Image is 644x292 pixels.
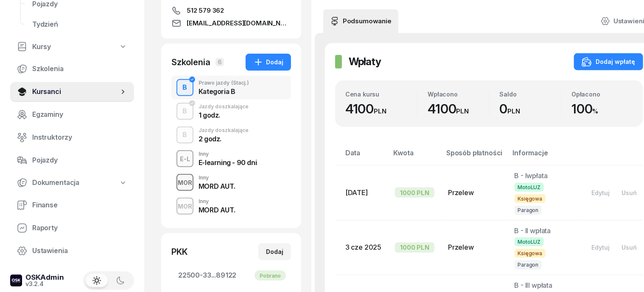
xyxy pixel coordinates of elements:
[258,243,291,260] button: Dodaj
[176,127,193,143] button: B
[179,104,191,118] div: B
[199,135,249,142] div: 2 godz.
[176,198,193,215] button: MOR
[176,174,193,191] button: MOR
[199,199,235,204] div: Inny
[586,240,616,254] button: Edytuj
[187,18,291,28] span: [EMAIL_ADDRESS][DOMAIN_NAME]
[199,207,235,213] div: MORD AUT.
[616,240,643,254] button: Usuń
[32,63,127,74] span: Szkolenia
[174,177,196,188] div: MOR
[323,9,398,33] a: Podsumowanie
[253,57,283,67] div: Dodaj
[10,82,134,102] a: Kursanci
[32,245,127,256] span: Ustawienia
[179,80,191,95] div: B
[199,175,235,180] div: Inny
[592,244,610,251] div: Edytuj
[441,147,507,165] th: Sposób płatności
[428,101,489,117] div: 4100
[10,241,134,261] a: Ustawienia
[176,150,193,167] button: E-L
[199,183,235,190] div: MORD AUT.
[246,54,291,71] button: Dodaj
[335,147,388,165] th: Data
[456,107,469,115] small: PLN
[176,154,193,164] div: E-L
[32,109,127,120] span: Egzaminy
[10,37,134,57] a: Kursy
[515,171,548,180] span: B - Iwpłata
[32,200,127,211] span: Finanse
[216,58,224,66] span: 6
[388,147,441,165] th: Kwota
[199,128,249,133] div: Jazdy doszkalające
[428,91,489,98] div: Wpłacono
[515,281,553,289] span: B - III wpłata
[582,57,636,67] div: Dodaj wpłatę
[574,53,643,70] button: Dodaj wpłatę
[10,59,134,79] a: Szkolenia
[32,86,119,97] span: Kursanci
[176,79,193,96] button: B
[622,244,637,251] div: Usuń
[515,206,542,215] span: Paragon
[515,260,542,269] span: Paragon
[176,103,193,120] button: B
[571,101,633,117] div: 100
[179,128,191,142] div: B
[500,101,561,117] div: 0
[199,80,249,85] div: Prawo jazdy
[515,226,551,235] span: B - II wpłata
[199,112,249,118] div: 1 godz.
[10,275,22,286] img: logo-xs-dark@2x.png
[374,107,386,115] small: PLN
[622,189,637,196] div: Usuń
[592,189,610,196] div: Edytuj
[255,270,286,281] div: Pobrano
[10,105,134,125] a: Egzaminy
[174,201,196,212] div: MOR
[171,194,291,218] button: MORInnyMORD AUT.
[32,41,51,52] span: Kursy
[199,104,249,109] div: Jazdy doszkalające
[345,243,381,251] span: 3 cze 2025
[10,150,134,171] a: Pojazdy
[266,247,283,257] div: Dodaj
[199,159,257,166] div: E-learning - 90 dni
[395,242,434,253] div: 1000 PLN
[178,270,284,281] span: 22500-33...89122
[171,18,291,28] a: [EMAIL_ADDRESS][DOMAIN_NAME]
[500,91,561,98] div: Saldo
[508,107,521,115] small: PLN
[395,187,434,198] div: 1000 PLN
[231,80,249,85] span: (Stacj.)
[345,91,417,98] div: Cena kursu
[448,242,501,253] div: Przelew
[199,152,257,157] div: Inny
[171,171,291,194] button: MORInnyMORD AUT.
[448,187,501,198] div: Przelew
[171,147,291,171] button: E-LInnyE-learning - 90 dni
[171,6,291,16] a: 512 579 362
[345,101,417,117] div: 4100
[10,173,134,193] a: Dokumentacja
[32,19,127,30] span: Tydzień
[25,14,134,35] a: Tydzień
[345,188,368,197] span: [DATE]
[25,274,64,281] div: OSKAdmin
[515,194,546,203] span: Księgowa
[171,99,291,123] button: BJazdy doszkalające1 godz.
[32,155,127,166] span: Pojazdy
[10,195,134,215] a: Finanse
[171,123,291,147] button: BJazdy doszkalające2 godz.
[515,237,544,246] span: MotoLUZ
[171,76,291,99] button: BPrawo jazdy(Stacj.)Kategoria B
[515,183,544,192] span: MotoLUZ
[32,177,79,188] span: Dokumentacja
[25,281,64,287] div: v3.2.4
[171,265,291,286] a: 22500-33...89122Pobrano
[571,91,633,98] div: Opłacono
[593,107,599,115] small: %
